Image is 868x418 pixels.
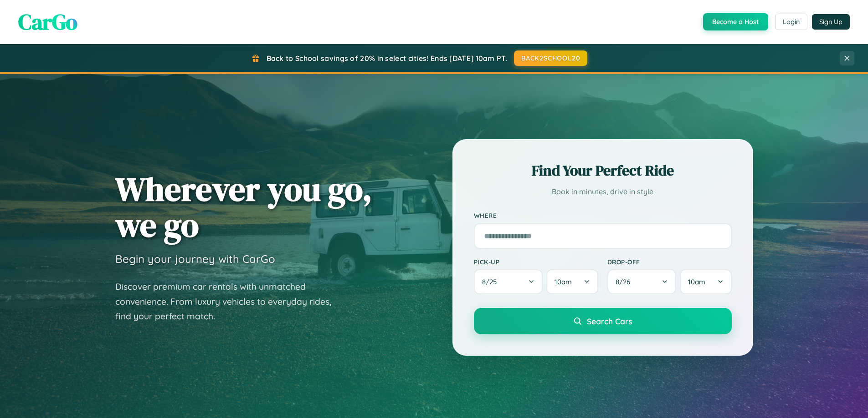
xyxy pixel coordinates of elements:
p: Discover premium car rentals with unmatched convenience. From luxury vehicles to everyday rides, ... [115,279,343,324]
button: 10am [680,269,731,294]
span: 8 / 25 [482,277,501,286]
label: Drop-off [607,258,732,266]
button: 8/26 [607,269,677,294]
button: 8/25 [474,269,543,294]
button: Search Cars [474,308,732,334]
span: CarGo [18,7,77,37]
h2: Find Your Perfect Ride [474,161,732,181]
span: Search Cars [587,316,632,326]
h3: Begin your journey with CarGo [115,252,275,266]
p: Book in minutes, drive in style [474,185,732,198]
span: 8 / 26 [616,277,635,286]
button: Become a Host [703,13,768,30]
button: BACK2SCHOOL20 [514,50,587,66]
label: Pick-up [474,258,598,266]
h1: Wherever you go, we go [115,171,372,243]
label: Where [474,212,732,220]
button: 10am [546,269,598,294]
span: 10am [688,277,705,286]
span: 10am [555,277,572,286]
button: Sign Up [812,14,850,30]
span: Back to School savings of 20% in select cities! Ends [DATE] 10am PT. [267,54,507,63]
button: Login [775,14,807,30]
